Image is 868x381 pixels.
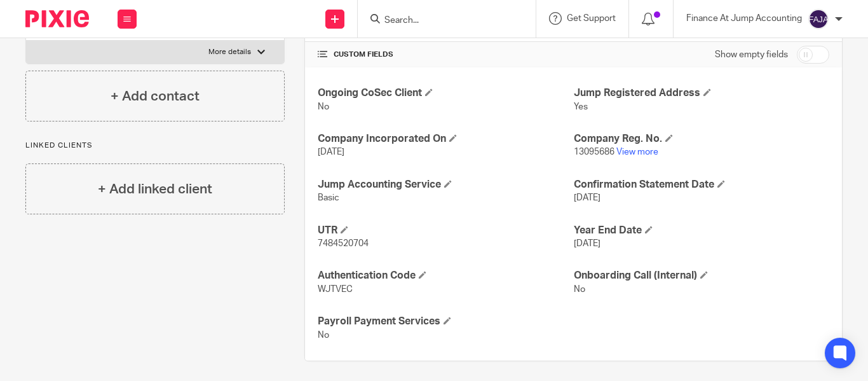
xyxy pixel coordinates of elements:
p: Linked clients [25,141,285,151]
h4: UTR [318,224,573,237]
img: Pixie [25,10,89,27]
h4: Jump Registered Address [574,87,829,100]
h4: Company Reg. No. [574,132,829,146]
a: View more [616,148,658,156]
span: WJTVEC [318,285,353,294]
h4: + Add contact [111,87,200,106]
h4: Year End Date [574,224,829,237]
p: Finance At Jump Accounting [686,12,802,25]
span: No [574,285,585,294]
span: Basic [318,193,339,202]
label: Show empty fields [715,48,788,61]
span: Yes [574,102,588,111]
span: Get Support [567,14,616,23]
h4: Jump Accounting Service [318,178,573,191]
span: 13095686 [574,148,614,156]
img: svg%3E [808,9,829,29]
h4: Onboarding Call (Internal) [574,269,829,282]
span: 7484520704 [318,239,369,248]
p: More details [208,47,251,57]
h4: + Add linked client [98,179,212,199]
span: [DATE] [318,148,344,156]
h4: Confirmation Statement Date [574,178,829,191]
h4: Ongoing CoSec Client [318,87,573,100]
input: Search [383,15,498,27]
h4: Company Incorporated On [318,132,573,146]
span: [DATE] [574,239,600,248]
h4: CUSTOM FIELDS [318,50,573,60]
span: No [318,102,329,111]
span: [DATE] [574,193,600,202]
span: No [318,331,329,340]
h4: Authentication Code [318,269,573,282]
h4: Payroll Payment Services [318,315,573,328]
